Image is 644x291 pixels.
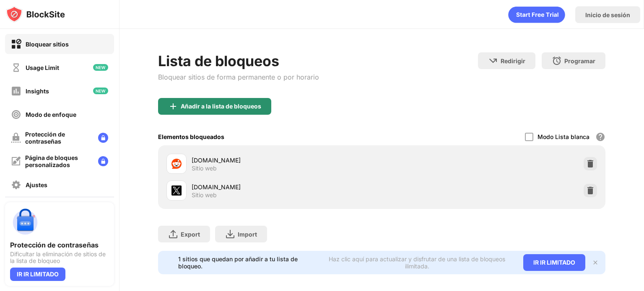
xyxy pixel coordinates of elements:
[158,52,319,70] div: Lista de bloqueos
[25,131,91,145] div: Protección de contraseñas
[11,86,21,96] img: insights-off.svg
[10,241,109,249] div: Protección de contraseñas
[192,165,217,172] div: Sitio web
[11,180,21,190] img: settings-off.svg
[192,183,382,191] div: [DOMAIN_NAME]
[192,156,382,165] div: [DOMAIN_NAME]
[508,6,565,23] div: animation
[538,133,589,140] div: Modo Lista blanca
[11,156,21,166] img: customize-block-page-off.svg
[10,207,40,237] img: push-password-protection.svg
[98,133,108,143] img: lock-menu.svg
[25,154,91,168] div: Página de bloques personalizados
[26,111,76,118] div: Modo de enfoque
[6,6,65,23] img: logo-blocksite.svg
[93,64,108,71] img: new-icon.svg
[181,231,200,238] div: Export
[501,57,525,64] div: Redirigir
[592,259,599,266] img: x-button.svg
[93,88,108,94] img: new-icon.svg
[158,73,319,81] div: Bloquear sitios de forma permanente o por horario
[238,231,257,238] div: Import
[523,254,585,271] div: IR IR LIMITADO
[98,156,108,166] img: lock-menu.svg
[26,64,59,71] div: Usage Limit
[585,11,630,18] div: Inicio de sesión
[158,133,224,140] div: Elementos bloqueados
[26,181,47,188] div: Ajustes
[26,88,49,95] div: Insights
[192,191,217,199] div: Sitio web
[26,41,69,48] div: Bloquear sitios
[321,255,513,270] div: Haz clic aquí para actualizar y disfrutar de una lista de bloqueos ilimitada.
[10,251,109,264] div: Dificultar la eliminación de sitios de la lista de bloqueo
[171,159,182,169] img: favicons
[171,185,182,196] img: favicons
[181,103,261,110] div: Añadir a la lista de bloqueos
[178,255,316,270] div: 1 sitios que quedan por añadir a tu lista de bloqueo.
[11,109,21,120] img: focus-off.svg
[11,39,21,49] img: block-on.svg
[11,133,21,143] img: password-protection-off.svg
[10,268,65,281] div: IR IR LIMITADO
[564,57,595,64] div: Programar
[11,62,21,73] img: time-usage-off.svg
